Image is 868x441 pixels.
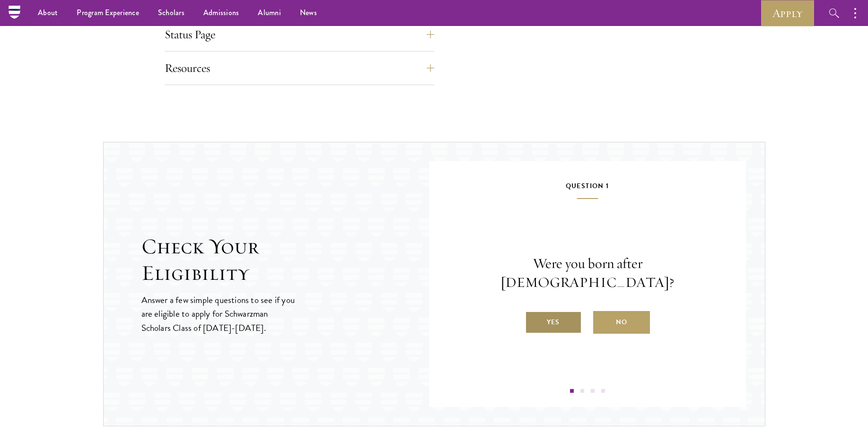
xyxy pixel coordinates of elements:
[165,57,434,79] button: Resources
[457,180,718,199] h5: Question 1
[141,293,296,334] p: Answer a few simple questions to see if you are eligible to apply for Schwarzman Scholars Class o...
[457,254,718,292] p: Were you born after [DEMOGRAPHIC_DATA]?
[525,311,582,334] label: Yes
[165,23,434,46] button: Status Page
[141,233,429,286] h2: Check Your Eligibility
[593,311,650,334] label: No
